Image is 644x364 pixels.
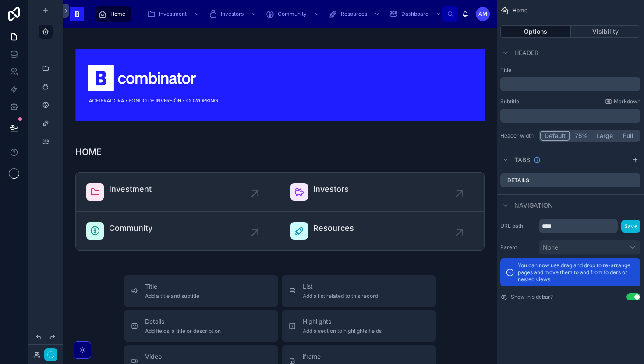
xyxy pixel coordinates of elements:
div: scrollable content [500,77,640,91]
button: Default [540,131,570,141]
span: Home [110,11,125,18]
span: Navigation [514,201,553,210]
span: List [303,282,378,291]
a: Dashboard [386,6,446,22]
button: ListAdd a list related to this record [282,275,436,307]
a: Resources [326,6,385,22]
label: Parent [500,244,535,251]
span: Add fields, a title or description [145,328,221,335]
span: Title [145,282,199,291]
span: Markdown [614,98,640,105]
p: You can now use drag and drop to re-arrange pages and move them to and from folders or nested views [518,262,635,283]
label: Title [500,67,640,74]
span: Investment [159,11,187,18]
span: Header [514,49,538,57]
button: 75% [570,131,592,141]
label: Subtitle [500,98,519,105]
button: TitleAdd a title and subtitle [124,275,278,307]
div: scrollable content [500,109,640,123]
button: Large [592,131,617,141]
span: Details [145,317,221,326]
span: None [543,243,558,252]
span: Video [145,352,195,361]
button: DetailsAdd fields, a title or description [124,310,278,342]
span: AM [478,11,487,18]
a: Investment [144,6,204,22]
a: Home [96,6,131,22]
label: Show in sidebar? [511,293,553,300]
button: Full [617,131,639,141]
a: Markdown [605,98,640,105]
label: Details [507,177,529,184]
button: Save [621,220,640,233]
label: URL path [500,223,535,230]
span: iframe [303,352,356,361]
span: Add a title and subtitle [145,293,199,300]
a: Community [263,6,324,22]
a: Investors [206,6,261,22]
button: Options [500,25,571,38]
span: Add a list related to this record [303,293,378,300]
span: Dashboard [401,11,428,18]
span: Investors [221,11,244,18]
span: Resources [341,11,367,18]
label: Header width [500,132,535,139]
span: Add a section to highlights fields [303,328,382,335]
img: App logo [70,7,84,21]
span: Tabs [514,155,530,164]
div: scrollable content [91,4,442,24]
button: None [539,240,640,255]
button: HighlightsAdd a section to highlights fields [282,310,436,342]
span: Highlights [303,317,382,326]
span: Community [278,11,307,18]
button: Visibility [571,25,641,38]
span: Home [513,7,527,14]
